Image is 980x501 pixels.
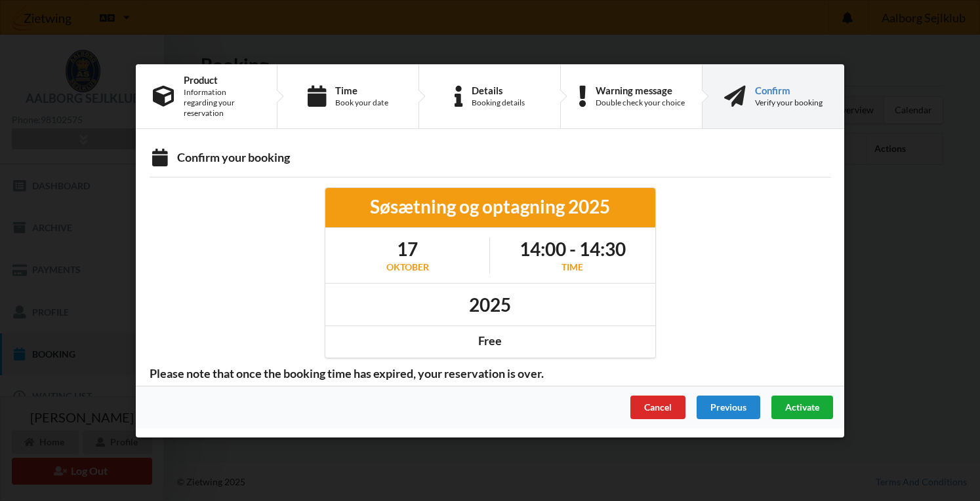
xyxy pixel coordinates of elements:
[386,237,429,261] h1: 17
[335,97,388,107] div: Book your date
[472,97,525,107] div: Booking details
[150,150,830,168] div: Confirm your booking
[184,74,260,84] div: Product
[596,97,685,107] div: Double check your choice
[335,84,388,95] div: Time
[755,97,823,107] div: Verify your booking
[630,395,685,418] div: Cancel
[140,365,553,380] span: Please note that once the booking time has expired, your reservation is over.
[335,333,646,348] div: Free
[469,292,511,316] h1: 2025
[697,395,760,418] div: Previous
[386,261,429,274] div: oktober
[755,84,823,95] div: Confirm
[472,84,525,95] div: Details
[335,195,646,218] div: Søsætning og optagning 2025
[520,261,626,274] div: Time
[520,237,626,261] h1: 14:00 - 14:30
[596,84,685,95] div: Warning message
[785,401,819,412] span: Activate
[184,86,260,118] div: Information regarding your reservation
